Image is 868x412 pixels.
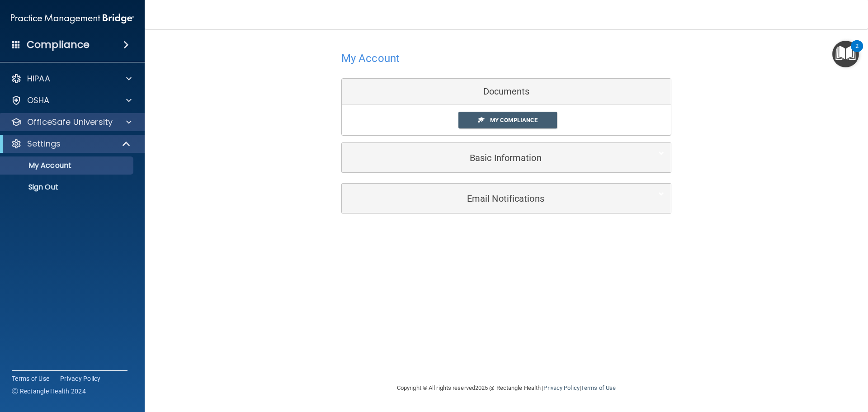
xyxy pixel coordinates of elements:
a: OSHA [11,95,132,106]
p: OfficeSafe University [27,117,113,128]
p: OSHA [27,95,50,106]
a: Terms of Use [12,374,49,383]
p: Settings [27,138,61,149]
h4: Compliance [27,38,90,51]
a: Email Notifications [349,188,664,208]
p: HIPAA [27,73,50,84]
a: OfficeSafe University [11,117,132,128]
p: My Account [6,161,129,170]
a: Settings [11,138,131,149]
a: Privacy Policy [543,384,579,391]
img: PMB logo [11,9,134,28]
h5: Email Notifications [349,194,637,204]
div: Documents [342,79,671,105]
p: Sign Out [6,183,129,192]
span: My Compliance [490,117,538,123]
a: HIPAA [11,73,132,84]
span: Ⓒ Rectangle Health 2024 [12,387,86,396]
h5: Basic Information [349,153,637,163]
div: 2 [855,46,859,58]
a: Basic Information [349,147,664,168]
h4: My Account [341,52,400,64]
div: Copyright © All rights reserved 2025 @ Rectangle Health | | [341,374,671,403]
a: Terms of Use [581,384,616,391]
a: Privacy Policy [60,374,101,383]
button: Open Resource Center, 2 new notifications [832,41,859,67]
